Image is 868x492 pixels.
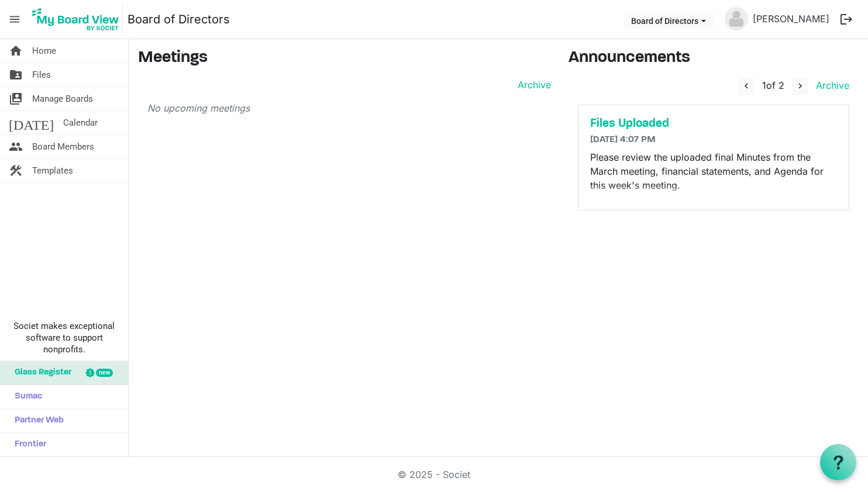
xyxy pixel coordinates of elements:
[32,39,56,63] span: Home
[32,159,73,182] span: Templates
[9,409,64,432] span: Partner Web
[138,48,551,68] h3: Meetings
[9,159,23,182] span: construction
[513,78,551,92] a: Archive
[762,79,766,91] span: 1
[32,135,94,158] span: Board Members
[29,5,128,34] a: My Board View Logo
[834,7,859,32] button: logout
[32,87,93,110] span: Manage Boards
[128,8,230,31] a: Board of Directors
[9,135,23,158] span: people
[9,63,23,86] span: folder_shared
[9,433,46,456] span: Frontier
[96,369,113,377] div: new
[9,87,23,110] span: switch_account
[590,150,837,192] p: Please review the uploaded final Minutes from the March meeting, financial statements, and Agenda...
[762,79,784,91] span: of 2
[624,12,714,29] button: Board of Directors dropdownbutton
[569,48,859,68] h3: Announcements
[147,101,551,115] p: No upcoming meetings
[4,8,26,30] span: menu
[792,78,808,95] button: navigate_next
[32,63,51,86] span: Files
[590,135,656,144] span: [DATE] 4:07 PM
[741,81,752,91] span: navigate_before
[9,111,54,134] span: [DATE]
[5,320,123,355] span: Societ makes exceptional software to support nonprofits.
[29,5,123,34] img: My Board View Logo
[738,78,755,95] button: navigate_before
[725,7,748,30] img: no-profile-picture.svg
[795,81,805,91] span: navigate_next
[398,469,470,480] a: © 2025 - Societ
[63,111,98,134] span: Calendar
[748,7,834,30] a: [PERSON_NAME]
[9,361,71,384] span: Glass Register
[590,117,837,131] a: Files Uploaded
[811,79,849,91] a: Archive
[9,385,42,408] span: Sumac
[9,39,23,63] span: home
